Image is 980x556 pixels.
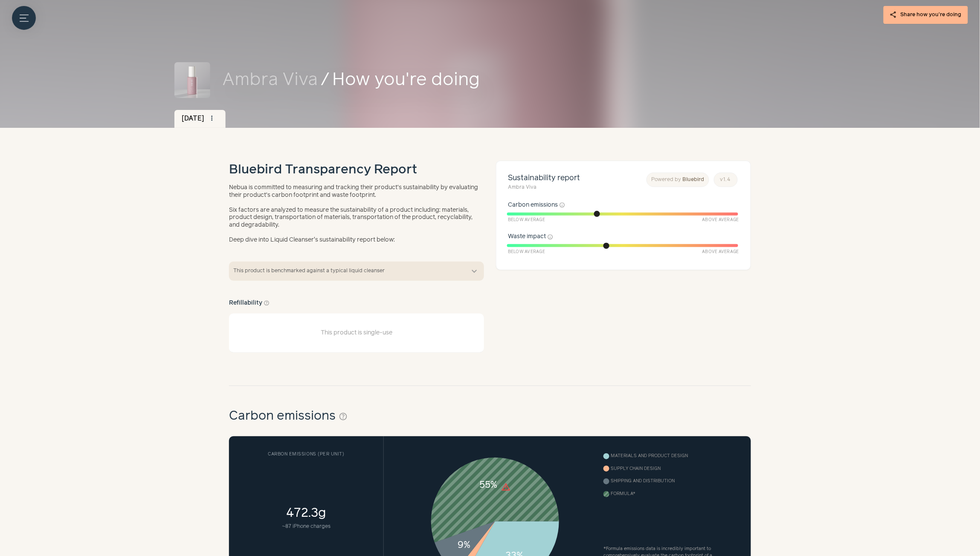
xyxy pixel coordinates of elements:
[611,464,661,474] span: Supply chain design
[611,451,688,461] span: Materials and product design
[611,490,636,499] span: Formula *
[321,67,329,94] span: /
[683,177,705,182] span: Bluebird
[229,161,417,180] h1: Bluebird Transparency Report
[229,207,478,229] p: Six factors are analyzed to measure the sustainability of a product including: materials, product...
[611,477,675,487] span: Shipping and distribution
[508,184,580,191] small: Ambra Viva
[508,173,580,192] a: Sustainability reportAmbra Viva
[702,249,739,255] span: Above Average
[508,249,545,255] span: Below Average
[508,217,545,223] span: Below Average
[332,67,806,94] span: How you're doing
[321,328,392,337] h3: This product is single-use
[174,62,210,98] img: Ambra Viva
[222,67,318,94] a: Ambra Viva
[229,236,478,244] p: Deep dive into Liquid Cleanser's sustainability report below:
[229,407,348,426] h2: Carbon emissions
[174,110,226,128] div: [DATE]
[508,173,580,192] h1: Sustainability report
[206,112,218,124] button: more_vert
[702,217,739,223] span: Above Average
[234,267,464,275] span: This product is benchmarked against a typical liquid cleanser
[229,184,478,199] p: Nebua is committed to measuring and tracking their product’s sustainability by evaluating their p...
[244,523,368,530] small: ~ 87 iPhone charges
[714,173,738,187] a: v1.4
[890,11,898,19] span: share
[208,115,216,122] span: more_vert
[647,173,709,187] a: Powered by Bluebird
[508,232,546,241] span: Waste impact
[502,481,511,493] text: warning
[264,299,270,308] button: help_outline
[229,299,270,308] h3: Refillability
[229,262,484,281] button: This product is benchmarked against a typical liquid cleanser expand_more
[884,6,968,24] button: share Share how you're doing
[548,234,554,240] button: info
[508,201,558,210] span: Carbon emissions
[560,202,565,208] button: info
[339,410,348,423] button: help_outline
[470,266,480,277] button: expand_more
[244,451,368,458] h3: Carbon emissions ( per unit )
